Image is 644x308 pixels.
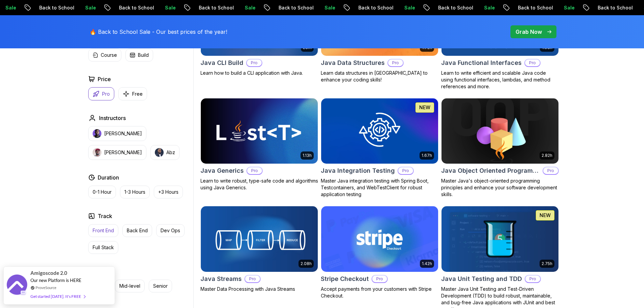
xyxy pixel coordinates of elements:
[525,276,540,282] p: Pro
[540,4,561,11] p: Sale
[88,186,116,198] button: 0-1 Hour
[158,189,178,195] p: +3 Hours
[321,274,369,284] h2: Stripe Checkout
[398,167,413,174] p: Pro
[141,4,162,11] p: Sale
[88,145,146,160] button: instructor img[PERSON_NAME]
[93,244,114,251] p: Full Stack
[153,283,168,289] p: Senior
[149,280,172,292] button: Senior
[422,153,432,158] p: 1.67h
[119,283,140,289] p: Mid-level
[88,224,118,237] button: Front End
[441,98,559,198] a: Java Object Oriented Programming card2.82hJava Object Oriented ProgrammingProMaster Java's object...
[441,177,559,198] p: Master Java's object-oriented programming principles and enhance your software development skills.
[442,206,558,272] img: Java Unit Testing and TDD card
[98,212,112,220] h2: Track
[220,4,242,11] p: Sale
[247,167,262,174] p: Pro
[125,49,153,62] button: Build
[88,87,114,100] button: Pro
[98,75,111,83] h2: Price
[102,91,110,97] p: Pro
[93,129,101,138] img: instructor img
[494,4,540,11] p: Back to School
[200,274,242,284] h2: Java Streams
[93,148,101,157] img: instructor img
[422,261,432,266] p: 1.42h
[101,52,117,58] p: Course
[460,4,481,11] p: Sale
[61,4,82,11] p: Sale
[321,206,438,272] img: Stripe Checkout card
[30,292,85,300] div: Get started [DATE]. It's FREE
[201,98,318,164] img: Java Generics card
[115,280,145,292] button: Mid-level
[132,91,143,97] p: Free
[321,58,385,68] h2: Java Data Structures
[155,148,164,157] img: instructor img
[200,58,243,68] h2: Java CLI Build
[542,261,552,266] p: 2.75h
[166,149,175,156] p: Abz
[35,285,56,290] a: ProveSource
[138,52,149,58] p: Build
[90,28,227,36] p: 🔥 Back to School Sale - Our best prices of the year!
[124,189,145,195] p: 1-3 Hours
[30,278,81,283] span: Our new Platform is HERE
[150,145,180,160] button: instructor imgAbz
[122,224,152,237] button: Back End
[174,4,220,11] p: Back to School
[573,4,619,11] p: Back to School
[321,206,438,299] a: Stripe Checkout card1.42hStripe CheckoutProAccept payments from your customers with Stripe Checkout.
[321,177,438,198] p: Master Java integration testing with Spring Boot, Testcontainers, and WebTestClient for robust ap...
[93,189,112,195] p: 0-1 Hour
[104,130,142,137] p: [PERSON_NAME]
[542,153,552,158] p: 2.82h
[7,275,27,297] img: provesource social proof notification image
[161,227,180,234] p: Dev Ops
[154,186,183,198] button: +3 Hours
[334,4,380,11] p: Back to School
[88,241,118,254] button: Full Stack
[200,177,318,191] p: Learn to write robust, type-safe code and algorithms using Java Generics.
[99,114,126,122] h2: Instructors
[388,60,403,66] p: Pro
[98,173,119,182] h2: Duration
[118,87,147,100] button: Free
[441,58,522,68] h2: Java Functional Interfaces
[441,274,522,284] h2: Java Unit Testing and TDD
[321,98,438,198] a: Java Integration Testing card1.67hNEWJava Integration TestingProMaster Java integration testing w...
[200,286,318,292] p: Master Data Processing with Java Streams
[88,126,146,141] button: instructor img[PERSON_NAME]
[441,166,540,175] h2: Java Object Oriented Programming
[201,206,318,272] img: Java Streams card
[104,149,142,156] p: [PERSON_NAME]
[321,98,438,164] img: Java Integration Testing card
[88,49,121,62] button: Course
[372,276,387,282] p: Pro
[93,227,114,234] p: Front End
[247,60,262,66] p: Pro
[120,186,150,198] button: 1-3 Hours
[200,98,318,191] a: Java Generics card1.13hJava GenericsProLearn to write robust, type-safe code and algorithms using...
[321,166,395,175] h2: Java Integration Testing
[200,70,318,76] p: Learn how to build a CLI application with Java.
[380,4,402,11] p: Sale
[540,212,551,219] p: NEW
[321,286,438,299] p: Accept payments from your customers with Stripe Checkout.
[156,224,185,237] button: Dev Ops
[200,166,244,175] h2: Java Generics
[321,70,438,83] p: Learn data structures in [GEOGRAPHIC_DATA] to enhance your coding skills!
[95,4,141,11] p: Back to School
[254,4,300,11] p: Back to School
[414,4,460,11] p: Back to School
[543,167,558,174] p: Pro
[30,269,67,277] span: Amigoscode 2.0
[442,98,558,164] img: Java Object Oriented Programming card
[516,28,542,36] p: Grab Now
[200,206,318,292] a: Java Streams card2.08hJava StreamsProMaster Data Processing with Java Streams
[441,70,559,90] p: Learn to write efficient and scalable Java code using functional interfaces, lambdas, and method ...
[15,4,61,11] p: Back to School
[619,4,641,11] p: Sale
